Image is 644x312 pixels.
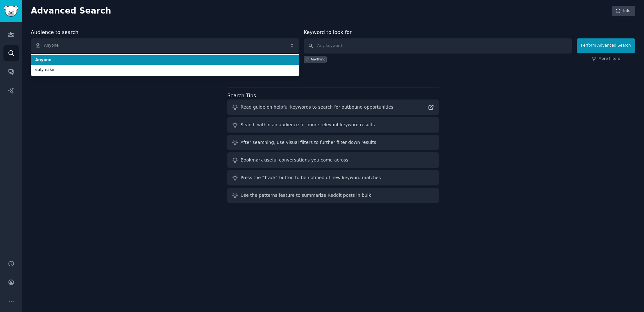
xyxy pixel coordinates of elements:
[577,38,635,53] button: Perform Advanced Search
[35,57,295,63] span: Anyone
[592,56,620,62] a: More filters
[241,192,371,199] div: Use the patterns feature to summarize Reddit posts in bulk
[31,54,299,76] ul: Anyone
[612,6,635,16] a: Info
[241,139,376,146] div: After searching, use visual filters to further filter down results
[241,157,348,163] div: Bookmark useful conversations you come across
[241,104,393,111] div: Read guide on helpful keywords to search for outbound opportunities
[241,122,375,128] div: Search within an audience for more relevant keyword results
[4,6,18,17] img: GummySearch logo
[311,57,325,61] div: Anything
[35,67,295,73] span: eufymake
[31,6,608,16] h2: Advanced Search
[241,174,381,181] div: Press the "Track" button to be notified of new keyword matches
[304,38,572,54] input: Any keyword
[304,29,352,35] label: Keyword to look for
[31,38,299,53] button: Anyone
[227,93,256,99] label: Search Tips
[31,29,78,35] label: Audience to search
